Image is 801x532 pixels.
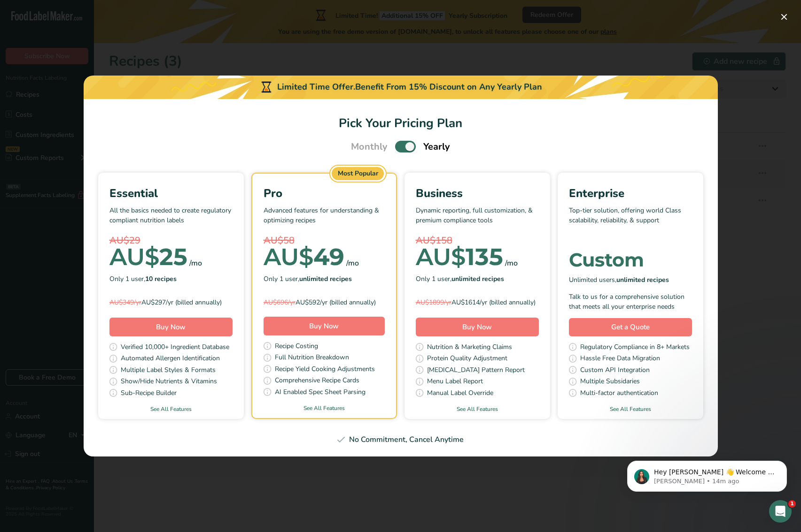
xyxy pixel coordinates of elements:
span: Verified 10,000+ Ingredient Database [121,342,229,354]
div: AU$58 [264,234,385,248]
p: Dynamic reporting, full customization, & premium compliance tools [416,205,539,234]
div: AU$1614/yr (billed annually) [416,297,539,307]
span: Multi-factor authentication [580,388,658,400]
span: Full Nutrition Breakdown [275,352,349,364]
span: Comprehensive Recipe Cards [275,375,359,387]
span: Protein Quality Adjustment [427,353,507,365]
span: AU$696/yr [264,298,296,307]
span: Regulatory Compliance in 8+ Markets [580,342,690,354]
span: Buy Now [462,322,492,332]
span: Menu Label Report [427,376,483,388]
div: AU$592/yr (billed annually) [264,297,385,307]
button: Buy Now [109,318,233,336]
div: Business [416,185,539,202]
span: AU$1899/yr [416,298,451,307]
div: /mo [189,258,202,269]
div: /mo [505,258,518,269]
span: AU$ [264,243,313,271]
div: No Commitment, Cancel Anytime [95,434,707,445]
span: Recipe Yield Cooking Adjustments [275,364,375,376]
span: Custom API Integration [580,365,650,377]
span: Only 1 user, [416,274,504,284]
a: See All Features [558,405,703,413]
div: Limited Time Offer. [84,76,718,99]
span: AI Enabled Spec Sheet Parsing [275,387,366,399]
span: Sub-Recipe Builder [121,388,177,400]
div: AU$158 [416,234,539,248]
iframe: Intercom live chat [769,500,792,523]
a: See All Features [404,405,550,413]
span: Recipe Costing [275,341,318,353]
div: 25 [109,248,187,266]
button: Buy Now [416,318,539,336]
span: Only 1 user, [109,274,177,284]
span: Multiple Subsidaries [580,376,640,388]
span: [MEDICAL_DATA] Pattern Report [427,365,525,377]
span: AU$ [109,243,159,271]
b: unlimited recipes [451,274,504,283]
span: Hassle Free Data Migration [580,353,660,365]
a: See All Features [252,404,396,412]
div: Talk to us for a comprehensive solution that meets all your enterprise needs [569,292,692,312]
span: Buy Now [156,322,186,332]
b: unlimited recipes [616,275,669,284]
div: Pro [264,185,385,202]
b: 10 recipes [145,274,177,283]
p: Top-tier solution, offering world Class scalability, reliability, & support [569,205,692,234]
button: Buy Now [264,317,385,335]
div: 49 [264,248,344,266]
span: Yearly [423,140,450,154]
div: Benefit From 15% Discount on Any Yearly Plan [355,81,542,93]
h1: Pick Your Pricing Plan [95,114,707,132]
div: 135 [416,248,503,266]
span: AU$349/yr [109,298,141,307]
span: Unlimited users, [569,275,669,285]
div: AU$297/yr (billed annually) [109,297,233,307]
iframe: Intercom notifications message [613,441,801,507]
div: Essential [109,185,233,202]
span: Buy Now [309,321,339,331]
span: Show/Hide Nutrients & Vitamins [121,376,217,388]
b: unlimited recipes [299,274,352,283]
div: Most Popular [332,167,384,180]
span: 1 [788,500,796,508]
div: AU$29 [109,234,233,248]
p: All the basics needed to create regulatory compliant nutrition labels [109,205,233,234]
span: Multiple Label Styles & Formats [121,365,216,377]
span: Monthly [351,140,388,154]
a: Get a Quote [569,318,692,336]
span: AU$ [416,243,466,271]
span: Only 1 user, [264,274,352,284]
div: Enterprise [569,185,692,202]
div: /mo [346,258,359,269]
span: Nutrition & Marketing Claims [427,342,512,354]
span: Manual Label Override [427,388,493,400]
a: See All Features [98,405,244,413]
div: Custom [569,251,692,269]
span: Get a Quote [611,322,650,333]
p: Advanced features for understanding & optimizing recipes [264,205,385,234]
span: Automated Allergen Identification [121,353,220,365]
